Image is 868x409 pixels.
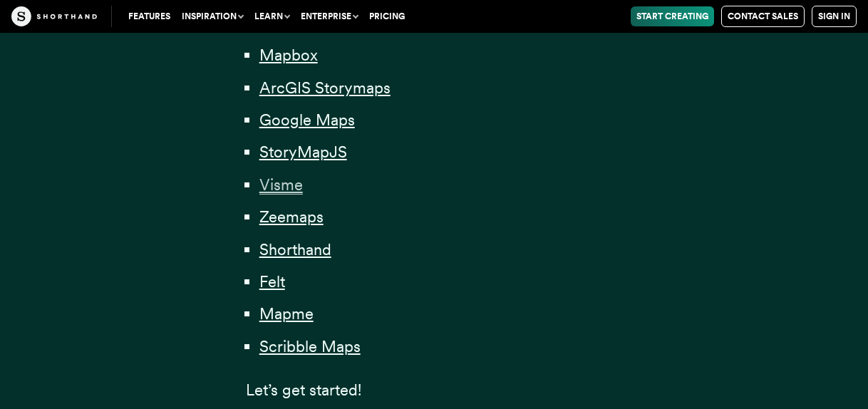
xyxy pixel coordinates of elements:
button: Inspiration [176,6,249,26]
a: Shorthand [259,240,331,259]
button: Learn [249,6,295,26]
a: Pricing [363,6,410,26]
img: The Craft [11,6,97,26]
a: Contact Sales [721,6,805,27]
a: Visme [259,175,303,194]
a: StoryMapJS [259,143,347,161]
a: Start Creating [631,6,714,26]
a: ArcGIS Storymaps [259,78,391,97]
a: Google Maps [259,110,355,129]
a: Scribble Maps [259,337,361,356]
a: Features [123,6,176,26]
span: Let’s get started! [246,380,361,399]
a: Mapme [259,304,314,323]
a: Felt [259,272,285,291]
a: Zeemaps [259,207,324,226]
a: Mapbox [259,46,318,64]
a: Sign in [812,6,857,27]
button: Enterprise [295,6,363,26]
